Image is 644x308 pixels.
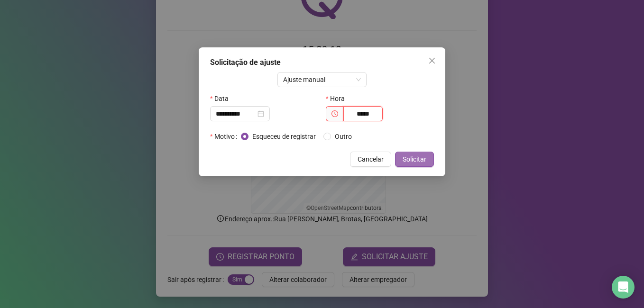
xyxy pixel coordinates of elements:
label: Data [210,91,235,106]
label: Motivo [210,129,241,144]
label: Hora [326,91,351,106]
div: Solicitação de ajuste [210,57,434,68]
span: Ajuste manual [283,72,361,87]
span: Esqueceu de registrar [248,131,320,142]
div: Open Intercom Messenger [612,276,635,299]
button: Cancelar [350,152,391,167]
span: Cancelar [358,154,384,164]
span: Solicitar [403,154,426,164]
button: Solicitar [395,152,434,167]
button: Close [424,53,440,68]
span: close [428,57,436,64]
span: Outro [331,131,356,142]
span: clock-circle [331,110,338,117]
